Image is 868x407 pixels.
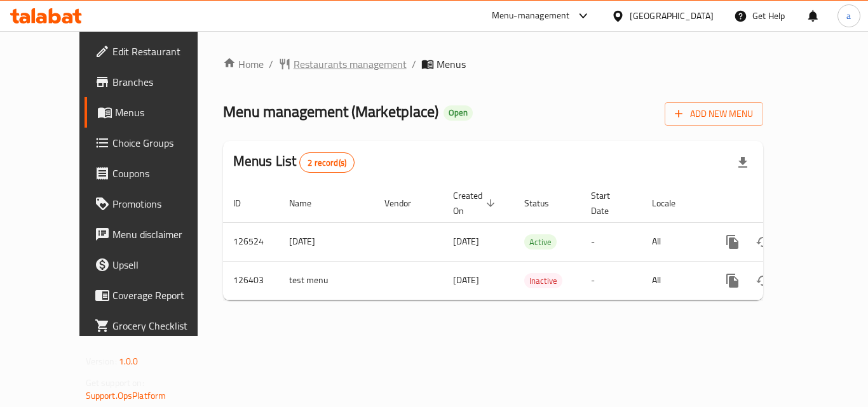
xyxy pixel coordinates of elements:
span: Created On [453,188,499,218]
td: 126403 [223,261,279,300]
div: Open [444,105,473,121]
span: Edit Restaurant [112,44,214,59]
a: Home [223,57,264,72]
li: / [412,57,416,72]
td: - [581,222,642,261]
a: Grocery Checklist [85,310,224,341]
div: Export file [728,147,758,178]
span: [DATE] [453,233,479,250]
span: Status [524,196,566,211]
span: Upsell [112,257,214,272]
div: Menu-management [492,8,570,23]
span: ID [233,196,257,211]
span: Active [524,235,557,250]
a: Edit Restaurant [85,36,224,67]
td: test menu [279,261,374,300]
div: [GEOGRAPHIC_DATA] [630,9,714,23]
td: All [642,222,707,261]
span: Menu management ( Marketplace ) [223,97,438,126]
a: Menus [85,97,224,128]
span: Menus [437,57,466,72]
span: Name [289,196,328,211]
li: / [269,57,273,72]
span: Choice Groups [112,135,214,150]
a: Support.OpsPlatform [86,387,166,404]
td: All [642,261,707,300]
button: more [717,227,748,257]
a: Coupons [85,158,224,189]
span: a [846,9,851,23]
button: Change Status [748,265,778,296]
span: Promotions [112,196,214,211]
span: Vendor [384,196,428,211]
span: Get support on: [86,375,144,391]
a: Choice Groups [85,128,224,158]
span: [DATE] [453,272,479,288]
span: Inactive [524,274,562,288]
span: Version: [86,353,117,370]
a: Branches [85,67,224,97]
span: Restaurants management [294,57,407,72]
button: Change Status [748,227,778,257]
a: Coverage Report [85,280,224,310]
span: Coverage Report [112,288,214,303]
td: 126524 [223,222,279,261]
span: 1.0.0 [119,353,139,370]
span: 2 record(s) [300,157,354,169]
span: Grocery Checklist [112,318,214,333]
button: Add New Menu [665,102,763,126]
button: more [717,265,748,296]
span: Menu disclaimer [112,227,214,242]
span: Open [444,107,473,118]
span: Start Date [591,188,627,218]
h2: Menus List [233,152,355,173]
nav: breadcrumb [223,57,764,72]
span: Add New Menu [675,106,753,122]
td: [DATE] [279,222,374,261]
td: - [581,261,642,300]
th: Actions [707,184,850,223]
a: Menu disclaimer [85,219,224,250]
table: enhanced table [223,184,850,300]
span: Locale [652,196,692,211]
a: Upsell [85,250,224,280]
span: Menus [115,105,214,120]
span: Coupons [112,166,214,181]
a: Promotions [85,189,224,219]
a: Restaurants management [278,57,407,72]
span: Branches [112,74,214,90]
